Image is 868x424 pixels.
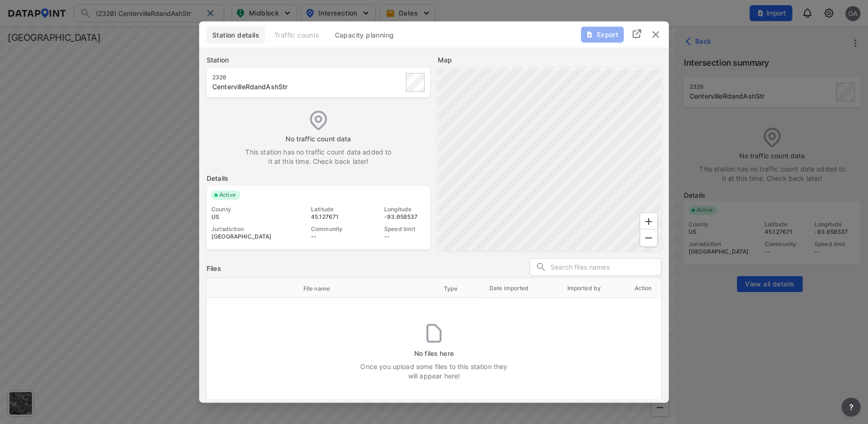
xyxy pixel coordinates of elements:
[550,260,661,274] input: Search files names
[216,190,240,200] span: Active
[211,225,279,232] div: Jurisdiction
[211,205,279,213] div: County
[631,28,643,39] img: full_screen.b7bf9a36.svg
[629,278,657,297] th: Action
[384,205,426,213] div: Longitude
[310,110,327,130] img: empty_data_icon.ba3c769f.svg
[212,30,259,39] span: Station details
[640,212,658,230] div: Zoom In
[643,232,654,243] svg: Zoom Out
[207,55,430,64] label: Station
[243,147,394,166] label: This station has no traffic count data added to it at this time. Check back later!
[643,216,654,227] svg: Zoom In
[640,229,658,247] div: Zoom Out
[384,232,426,240] div: --
[480,278,539,297] th: Date imported
[847,401,855,413] span: ?
[207,173,430,183] label: Details
[384,213,426,220] div: -93.058537
[842,398,860,416] button: more
[359,362,509,381] label: Once you upload some files to this station they will appear here!
[650,29,661,40] button: delete
[539,278,630,297] th: Imported by
[212,73,356,81] div: 2320
[426,324,442,343] img: no_files.b16494d0.svg
[303,284,342,293] span: File name
[335,30,394,39] span: Capacity planning
[311,225,352,232] div: Community
[211,232,279,240] div: [GEOGRAPHIC_DATA]
[311,232,352,240] div: --
[211,213,279,220] div: US
[233,349,635,358] label: No files here
[650,29,661,40] img: close.efbf2170.svg
[311,213,352,220] div: 45.127671
[222,134,415,143] label: No traffic count data
[444,284,470,293] span: Type
[311,205,352,213] div: Latitude
[384,225,426,232] div: Speed limit
[207,26,661,44] div: basic tabs example
[212,82,356,91] div: CentervilleRdandAshStr
[207,263,221,273] h3: Files
[438,55,661,64] label: Map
